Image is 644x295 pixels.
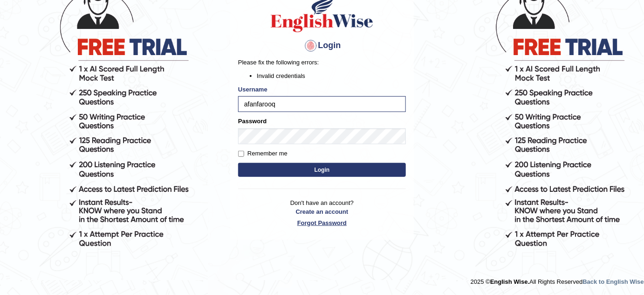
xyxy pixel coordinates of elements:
p: Please fix the following errors: [238,58,406,67]
input: Remember me [238,151,244,157]
h4: Login [238,38,406,53]
a: Forgot Password [238,218,406,227]
li: Invalid credentials [257,71,406,80]
button: Login [238,163,406,177]
label: Password [238,117,267,126]
label: Remember me [238,149,288,158]
a: Back to English Wise [583,278,644,285]
strong: English Wise. [490,278,529,285]
a: Create an account [238,207,406,216]
div: 2025 © All Rights Reserved [471,273,644,286]
label: Username [238,85,267,94]
p: Don't have an account? [238,198,406,227]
